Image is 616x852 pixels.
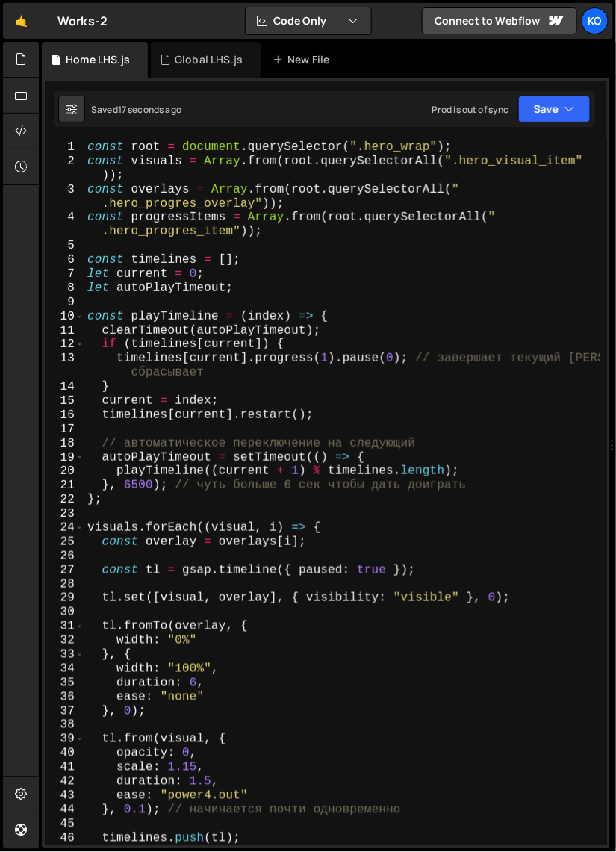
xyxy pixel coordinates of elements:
div: 8 [45,282,84,296]
div: 28 [45,578,84,592]
div: 45 [45,818,84,832]
div: 44 [45,803,84,818]
div: 33 [45,648,84,662]
div: 13 [45,352,84,380]
div: 21 [45,479,84,493]
div: 20 [45,464,84,479]
a: 🤙 [3,3,40,39]
div: 5 [45,239,84,253]
div: 4 [45,211,84,239]
div: 6 [45,253,84,267]
div: 11 [45,324,84,338]
div: 39 [45,733,84,747]
div: 31 [45,620,84,634]
button: Code Only [246,7,371,34]
div: 14 [45,380,84,394]
div: 34 [45,662,84,677]
div: 17 [45,423,84,437]
div: 40 [45,747,84,761]
a: Ko [582,7,609,34]
div: Saved [91,103,181,116]
div: Prod is out of sync [432,103,509,116]
div: 10 [45,310,84,324]
div: 41 [45,761,84,775]
div: 23 [45,507,84,521]
div: 46 [45,832,84,846]
div: 43 [45,789,84,803]
div: 29 [45,591,84,606]
div: 12 [45,338,84,352]
div: 36 [45,691,84,705]
div: 16 [45,408,84,423]
div: 22 [45,493,84,507]
div: 9 [45,296,84,310]
div: Global LHS.js [175,52,243,67]
div: 38 [45,718,84,733]
div: 25 [45,535,84,550]
div: 2 [45,155,84,183]
div: 27 [45,564,84,578]
div: 35 [45,677,84,691]
div: 7 [45,267,84,282]
div: 37 [45,705,84,719]
div: 3 [45,183,84,211]
div: 32 [45,634,84,648]
div: 30 [45,606,84,620]
div: 19 [45,451,84,465]
div: 15 [45,394,84,408]
div: 18 [45,437,84,451]
div: 26 [45,550,84,564]
a: Connect to Webflow [422,7,577,34]
div: 17 seconds ago [118,103,181,116]
div: 24 [45,521,84,535]
div: New File [273,52,335,67]
div: 1 [45,140,84,155]
div: Home LHS.js [66,52,130,67]
div: Works-2 [57,12,108,30]
button: Save [518,96,591,122]
div: 42 [45,775,84,789]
